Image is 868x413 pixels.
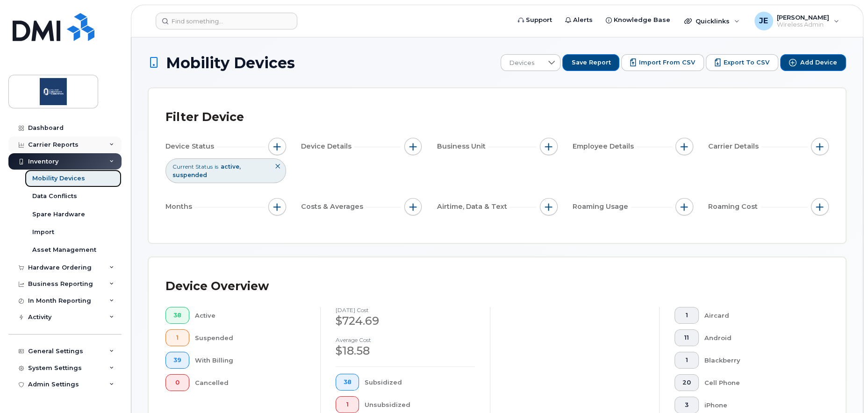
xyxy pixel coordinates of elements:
[704,329,814,346] div: Android
[365,374,474,391] div: Subsidized
[704,307,814,324] div: Aircard
[724,58,769,67] span: Export to CSV
[344,401,352,408] span: 1
[708,202,760,212] span: Roaming Cost
[336,374,359,391] button: 38
[336,313,475,329] div: $724.69
[165,307,189,324] button: 38
[165,202,195,212] span: Months
[165,274,269,299] div: Device Overview
[800,58,837,67] span: Add Device
[301,142,354,151] span: Device Details
[172,163,213,171] span: Current Status
[704,352,814,369] div: Blackberry
[165,329,189,346] button: 1
[708,142,761,151] span: Carrier Details
[173,356,181,364] span: 39
[674,307,699,324] button: 1
[195,352,305,369] div: With Billing
[173,379,181,386] span: 0
[573,202,631,212] span: Roaming Usage
[573,142,637,151] span: Employee Details
[682,312,691,319] span: 1
[365,396,474,413] div: Unsubsidized
[501,55,543,71] span: Devices
[165,352,189,369] button: 39
[674,374,699,391] button: 20
[437,142,488,151] span: Business Unit
[195,374,305,391] div: Cancelled
[195,307,305,324] div: Active
[706,54,778,71] button: Export to CSV
[221,163,241,170] span: active
[674,329,699,346] button: 11
[682,401,691,409] span: 3
[639,58,695,67] span: Import from CSV
[562,54,619,71] button: Save Report
[165,105,244,129] div: Filter Device
[195,329,305,346] div: Suspended
[682,334,691,342] span: 11
[173,334,181,342] span: 1
[344,378,352,386] span: 38
[682,379,691,386] span: 20
[336,396,359,413] button: 1
[172,171,207,178] span: suspended
[165,142,217,151] span: Device Status
[301,202,366,212] span: Costs & Averages
[674,352,699,369] button: 1
[621,54,704,71] button: Import from CSV
[336,337,475,343] h4: Average cost
[571,58,610,67] span: Save Report
[780,54,846,71] button: Add Device
[336,343,475,359] div: $18.58
[165,374,189,391] button: 0
[682,356,691,364] span: 1
[215,163,218,171] span: is
[704,374,814,391] div: Cell Phone
[166,55,295,71] span: Mobility Devices
[437,202,509,212] span: Airtime, Data & Text
[336,307,475,313] h4: [DATE] cost
[173,312,181,319] span: 38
